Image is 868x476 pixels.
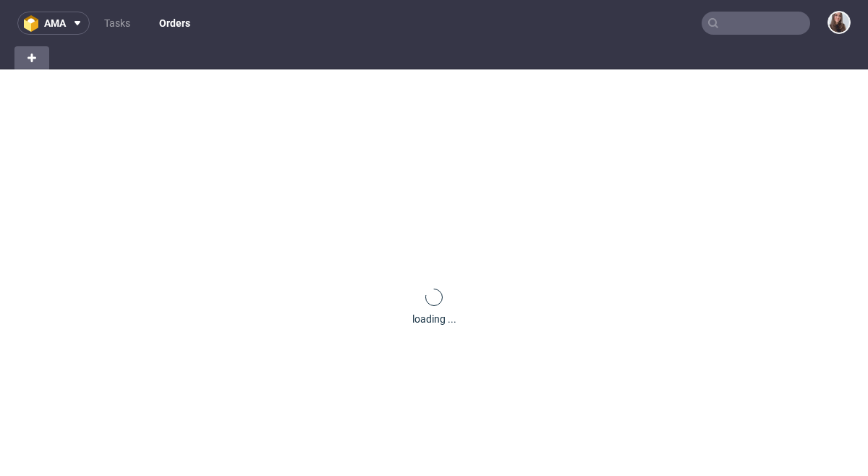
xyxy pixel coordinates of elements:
[24,15,44,32] img: logo
[44,18,66,28] span: ama
[95,12,139,35] a: Tasks
[412,312,456,326] div: loading ...
[829,12,849,33] img: Sandra Beśka
[150,12,199,35] a: Orders
[17,12,90,35] button: ama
